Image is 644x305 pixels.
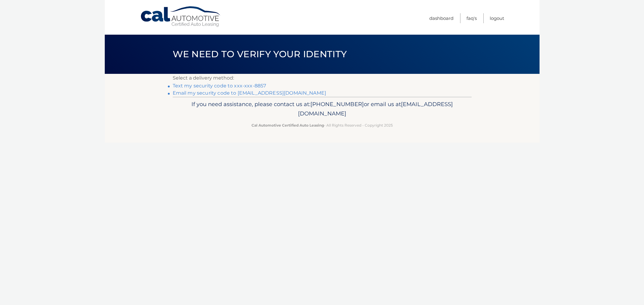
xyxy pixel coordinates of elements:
strong: Cal Automotive Certified Auto Leasing [252,123,324,127]
a: Cal Automotive [140,6,222,27]
span: [PHONE_NUMBER] [310,101,364,108]
a: Dashboard [429,13,453,23]
span: We need to verify your identity [173,49,347,60]
a: Email my security code to [EMAIL_ADDRESS][DOMAIN_NAME] [173,90,326,96]
a: Text my security code to xxx-xxx-8857 [173,83,266,89]
p: If you need assistance, please contact us at: or email us at [177,99,468,119]
a: Logout [490,13,504,23]
p: - All Rights Reserved - Copyright 2025 [177,122,468,128]
p: Select a delivery method: [173,74,472,82]
a: FAQ's [466,13,477,23]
